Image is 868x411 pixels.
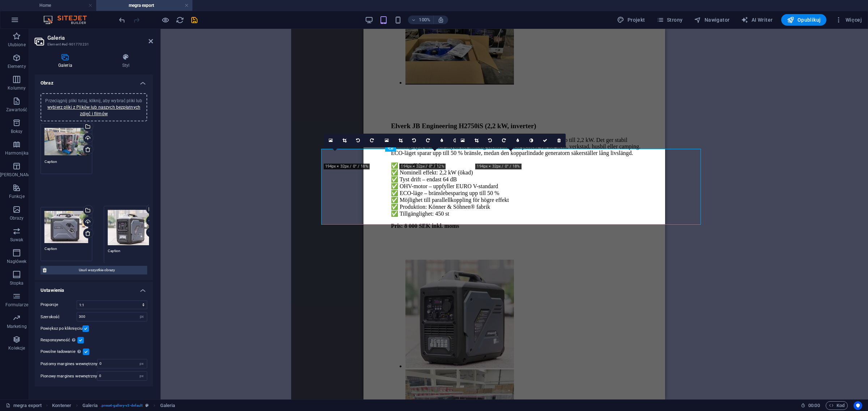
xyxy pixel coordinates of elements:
[137,359,147,368] div: px
[617,16,645,23] span: Projekt
[45,98,142,116] span: Przeciągnij pliki tutaj, kliknij, aby wybrać pliki lub
[44,127,88,156] div: IMG-20250319-WA0033-z3hKc48_DieXpbKKvhGcUw.jpg
[108,210,151,246] div: IMG-20250319-WA0032-ek79nnUibzCBm4carBRqaw.jpg
[379,134,393,147] a: Rozmyj
[101,401,142,410] span: . preset-gallery-v3-default
[5,150,29,156] p: Harmonijka
[96,1,192,9] h4: megra export
[47,105,140,116] a: wybierz pliki z Plików lub naszych bezpłatnych zdjęć i filmów
[511,134,524,147] a: Rozmyj
[41,315,77,319] label: Szerokość
[52,401,175,410] nav: breadcrumb
[8,85,26,91] p: Kolumny
[380,134,393,147] a: Wybierz pliki z menedżera plików, zdjęć stockowych lub prześlij plik(i)
[691,14,732,26] button: Nawigator
[41,324,82,333] label: Powiększ po kliknięciu
[524,134,538,147] a: Skala szarości
[835,16,862,23] span: Więcej
[47,35,153,41] h2: Galeria
[160,401,175,410] span: Kliknij, aby zaznaczyć. Kliknij dwukrotnie, aby edytować
[808,401,820,410] span: 00 00
[11,129,23,134] p: Boksy
[538,134,552,147] a: Potwierdź ( Ctrl ⏎ )
[41,300,77,309] label: Proporcje
[419,16,430,24] h6: 100%
[8,64,26,69] p: Elementy
[35,74,153,87] h4: Obraz
[35,282,153,295] h4: Ustawienia
[10,237,24,243] p: Suwak
[42,16,96,24] img: Editor Logo
[365,134,379,147] a: Obróć w prawo o 90°
[657,16,683,23] span: Strony
[801,401,820,410] h6: Czas sesji
[44,211,88,243] div: IMG-20250319-WA0034-UnKADA0cNkEhIrZuaacsYw.jpg
[35,53,99,69] h4: Galeria
[813,403,814,408] span: :
[6,401,42,410] a: Kliknij, aby anulować zaznaczenie. Kliknij dwukrotnie, aby otworzyć Strony
[137,372,147,380] div: px
[781,14,826,26] button: Opublikuj
[614,14,648,26] button: Projekt
[456,134,469,147] a: Wybierz pliki z menedżera plików, zdjęć stockowych lub prześlij plik(i)
[190,16,199,24] button: save
[435,134,448,147] a: Rozmyj
[826,401,848,410] button: Kod
[52,401,71,410] span: Kliknij, aby zaznaczyć. Kliknij dwukrotnie, aby edytować
[738,14,775,26] button: AI Writer
[49,266,145,274] span: Usuń wszystkie obrazy
[469,134,483,147] a: Moduł przycinania
[421,134,435,147] a: Obróć w prawo o 90°
[614,14,648,26] div: Projekt (Ctrl+Alt+Y)
[854,401,862,410] button: Usercentrics
[175,16,184,24] button: reload
[7,259,27,264] p: Nagłówek
[552,134,566,147] a: Usuń obraz
[145,403,149,407] i: Ten element jest konfigurowalnym ustawieniem wstępnym
[41,374,97,378] label: Pionowy margines wewnętrzny
[787,16,821,23] span: Opublikuj
[82,401,98,410] span: Kliknij, aby zaznaczyć. Kliknij dwukrotnie, aby edytować
[47,41,139,48] h3: Element #ed-901770231
[161,16,170,24] button: Kliknij tutaj, aby wyjść z trybu podglądu i kontynuować edycję
[41,266,147,274] button: Usuń wszystkie obrazy
[8,345,25,351] p: Kolekcje
[741,16,773,23] span: AI Writer
[99,53,153,69] h4: Styl
[497,134,511,147] a: Obróć w prawo o 90°
[829,401,844,410] span: Kod
[190,16,199,24] i: Zapisz (Ctrl+S)
[10,280,24,286] p: Stopka
[41,347,83,356] label: Powolne ładowanie
[8,42,26,48] p: Ulubione
[407,134,421,147] a: Obróć w lewo o 90°
[352,134,365,147] a: Obróć w lewo o 90°
[338,134,352,147] a: Moduł przycinania
[483,134,497,147] a: Obróć w lewo o 90°
[9,194,25,199] p: Funkcje
[176,16,184,24] i: Przeładuj stronę
[832,14,865,26] button: Więcej
[448,134,462,147] a: Skala szarości
[324,134,338,147] a: Wybierz pliki z menedżera plików, zdjęć stockowych lub prześlij plik(i)
[408,16,434,24] button: 100%
[393,134,407,147] a: Moduł przycinania
[10,215,24,221] p: Obrazy
[7,324,27,329] p: Marketing
[118,16,126,24] i: Cofnij: Zmień obrazy z galerii (Ctrl+Z)
[41,362,97,366] label: Poziomy margines wewnętrzny
[5,302,28,308] p: Formularze
[41,336,77,345] label: Responsywność
[654,14,686,26] button: Strony
[6,107,27,113] p: Zawartość
[694,16,729,23] span: Nawigator
[118,16,126,24] button: undo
